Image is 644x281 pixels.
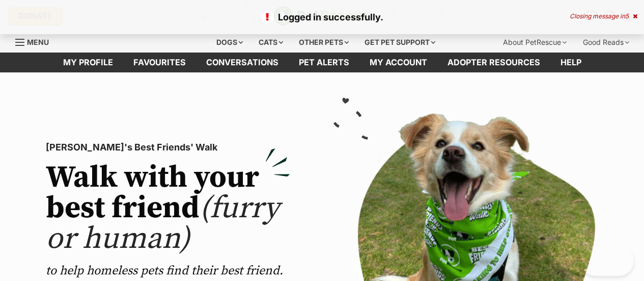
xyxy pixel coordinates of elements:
[550,53,592,72] a: Help
[580,245,634,276] iframe: Help Scout Beacon - Open
[46,140,290,155] p: [PERSON_NAME]'s Best Friends' Walk
[46,163,290,254] h2: Walk with your best friend
[437,53,550,72] a: Adopter resources
[46,189,279,258] span: (furry or human)
[46,263,290,279] p: to help homeless pets find their best friend.
[292,32,356,53] div: Other pets
[289,53,359,72] a: Pet alerts
[576,32,636,53] div: Good Reads
[359,53,437,72] a: My account
[209,32,250,53] div: Dogs
[27,38,49,46] span: Menu
[123,53,196,72] a: Favourites
[53,53,123,72] a: My profile
[357,32,442,53] div: Get pet support
[196,53,289,72] a: conversations
[496,32,574,53] div: About PetRescue
[15,32,56,50] a: Menu
[251,32,290,53] div: Cats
